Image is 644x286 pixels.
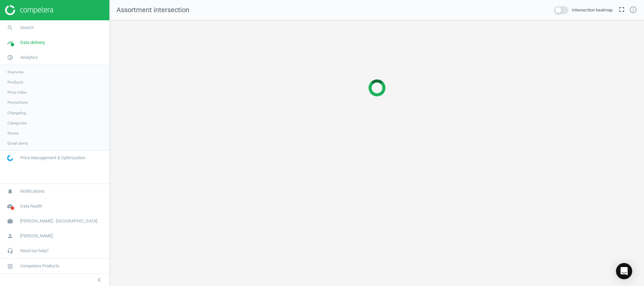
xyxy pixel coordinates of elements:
[95,276,103,284] i: chevron_left
[629,6,637,15] a: info_outline
[4,51,17,64] i: pie_chart_outlined
[20,25,34,31] span: Search
[20,203,42,209] span: Data health
[616,263,632,279] div: Open Intercom Messenger
[4,200,17,213] i: cloud_done
[91,276,108,284] button: chevron_left
[4,36,17,49] i: timeline
[20,248,49,254] span: Need our help?
[7,69,24,75] span: Overview
[4,244,17,257] i: headset_mic
[116,6,189,14] span: Assortment intersection
[7,155,13,161] img: wGWNvw8QSZomAAAAABJRU5ErkJggg==
[20,54,38,61] span: Analytics
[20,188,45,194] span: Notifications
[4,215,17,228] i: work
[4,185,17,198] i: notifications
[7,141,28,146] span: Email alerts
[572,7,613,13] span: Intersection heatmap
[20,263,59,269] span: Competera Products
[20,40,45,46] span: Data delivery
[7,90,27,95] span: Price index
[20,155,85,161] span: Price Management & Optimization
[20,218,97,224] span: [PERSON_NAME] - [GEOGRAPHIC_DATA]
[4,230,17,242] i: person
[7,120,27,126] span: Categories
[7,79,23,85] span: Products
[5,5,53,15] img: ajHJNr6hYgQAAAAASUVORK5CYII=
[629,6,637,14] i: info_outline
[7,100,28,105] span: Promotions
[4,21,17,34] i: search
[20,233,53,239] span: [PERSON_NAME]
[618,5,626,14] i: fullscreen
[7,110,26,116] span: Changelog
[7,130,19,136] span: Stores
